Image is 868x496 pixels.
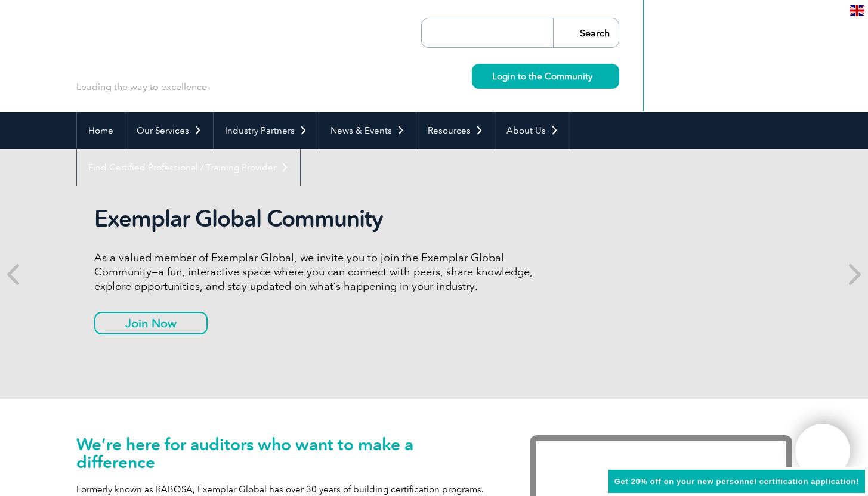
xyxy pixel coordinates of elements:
p: Leading the way to excellence [76,80,207,94]
span: Get 20% off on your new personnel certification application! [614,477,859,486]
a: Resources [416,112,495,149]
p: As a valued member of Exemplar Global, we invite you to join the Exemplar Global Community—a fun,... [94,250,542,293]
img: svg+xml;nitro-empty-id=MTgxNToxMTY=-1;base64,PHN2ZyB2aWV3Qm94PSIwIDAgNDAwIDQwMCIgd2lkdGg9IjQwMCIg... [808,436,838,466]
a: Our Services [125,112,213,149]
input: Search [553,18,619,47]
a: News & Events [319,112,416,149]
a: Login to the Community [472,64,619,89]
img: svg+xml;nitro-empty-id=MzcwOjIyMw==-1;base64,PHN2ZyB2aWV3Qm94PSIwIDAgMTEgMTEiIHdpZHRoPSIxMSIgaGVp... [592,73,599,79]
h2: Exemplar Global Community [94,205,542,232]
a: Home [77,112,125,149]
a: Industry Partners [214,112,319,149]
img: en [850,5,864,16]
h1: We’re here for auditors who want to make a difference [76,435,494,471]
a: Join Now [94,312,208,334]
a: Find Certified Professional / Training Provider [77,149,300,186]
a: About Us [495,112,570,149]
